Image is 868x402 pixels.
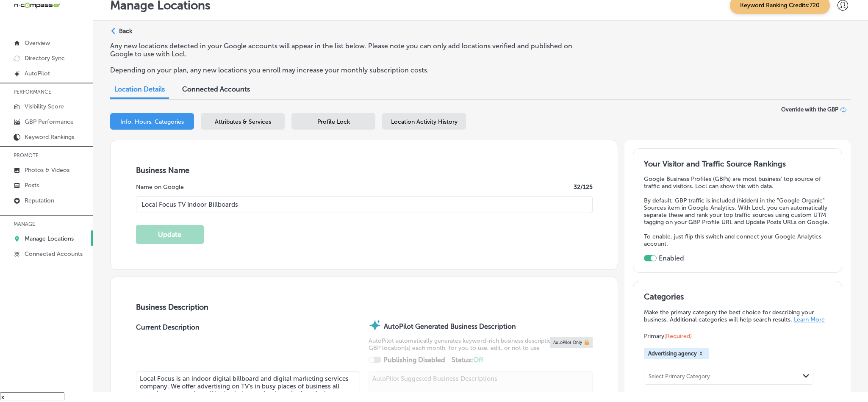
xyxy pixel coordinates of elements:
[119,28,132,35] p: Back
[136,323,200,371] label: Current Description
[664,333,692,340] span: (Required)
[120,118,184,125] span: Info, Hours, Categories
[25,39,50,47] p: Overview
[644,333,692,340] span: Primary
[136,166,593,175] h3: Business Name
[781,106,838,113] span: Override with the GBP
[136,196,593,213] input: Enter Location Name
[794,316,825,323] a: Learn More
[136,183,184,191] label: Name on Google
[136,302,593,312] h3: Business Description
[317,118,350,125] span: Profile Lock
[136,225,204,244] button: Update
[644,292,832,305] h3: Categories
[25,133,74,141] p: Keyword Rankings
[25,250,83,258] p: Connected Accounts
[644,175,831,190] p: Google Business Profiles (GBPs) are most business' top source of traffic and visitors. Locl can s...
[659,254,684,262] label: Enabled
[25,118,74,125] p: GBP Performance
[369,319,381,332] img: autopilot-icon
[215,118,271,125] span: Attributes & Services
[25,182,39,189] p: Posts
[110,66,592,74] p: Depending on your plan, any new locations you enroll may increase your monthly subscription costs.
[644,197,831,226] p: By default, GBP traffic is included (hidden) in the "Google Organic" Sources item in Google Analy...
[648,350,697,357] span: Advertising agency
[391,118,458,125] span: Location Activity History
[644,233,831,247] p: To enable, just flip this switch and connect your Google Analytics account.
[574,183,593,191] label: 32 /125
[25,103,64,110] p: Visibility Score
[110,42,592,58] p: Any new locations detected in your Google accounts will appear in the list below. Please note you...
[114,85,165,93] span: Location Details
[25,235,74,242] p: Manage Locations
[25,197,54,204] p: Reputation
[25,70,50,77] p: AutoPilot
[644,309,832,323] p: Make the primary category the best choice for describing your business. Additional categories wil...
[649,373,710,379] div: Select Primary Category
[384,322,516,330] strong: AutoPilot Generated Business Description
[697,350,705,357] button: X
[25,166,69,174] p: Photos & Videos
[14,1,60,9] img: 660ab0bf-5cc7-4cb8-ba1c-48b5ae0f18e60NCTV_CLogo_TV_Black_-500x88.png
[25,55,65,62] p: Directory Sync
[644,159,831,169] h3: Your Visitor and Traffic Source Rankings
[182,85,250,93] span: Connected Accounts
